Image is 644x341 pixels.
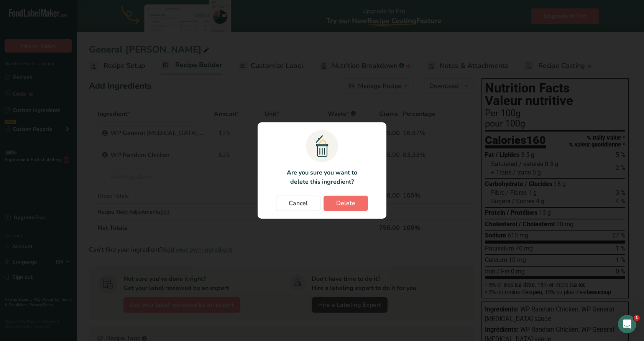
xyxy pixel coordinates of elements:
button: Delete [324,196,368,211]
span: Cancel [289,199,308,208]
button: Cancel [276,196,320,211]
iframe: Intercom live chat [618,315,636,333]
p: Are you sure you want to delete this ingredient? [282,168,361,186]
span: 1 [634,315,640,321]
span: Delete [336,199,355,208]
